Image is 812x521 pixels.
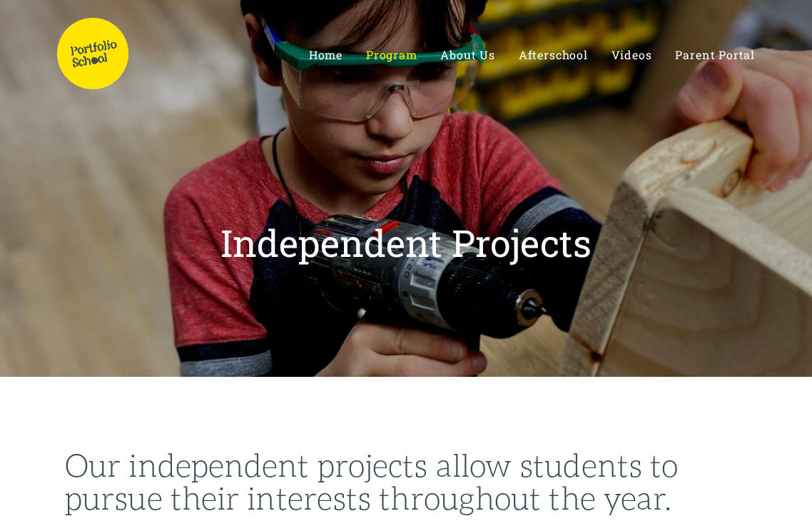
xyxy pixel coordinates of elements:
h1: Our independent projects allow students to pursue their interests throughout the year. [65,448,747,514]
a: Afterschool [519,48,588,61]
span: About Us [440,47,494,62]
span: Program [366,47,417,62]
span: Parent Portal [675,47,755,62]
a: Parent Portal [675,48,755,61]
h1: Independent Projects [220,224,592,261]
span: Home [309,47,342,62]
span: Videos [611,47,652,62]
a: Videos [611,48,652,61]
span: Afterschool [519,47,588,62]
img: Portfolio School [57,18,128,89]
a: Home [309,48,342,61]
